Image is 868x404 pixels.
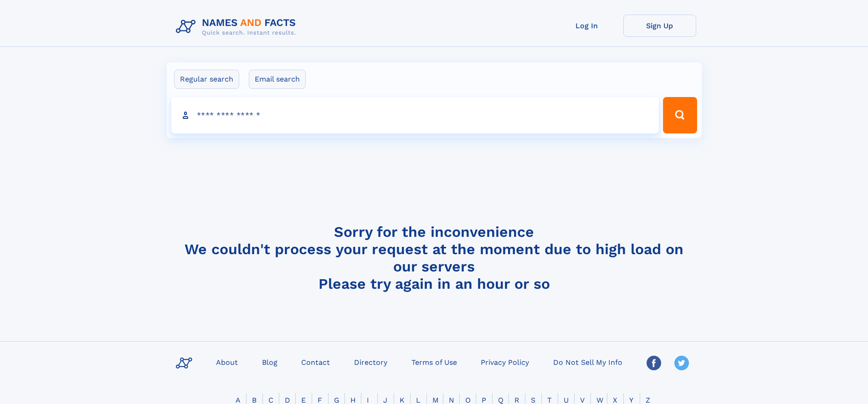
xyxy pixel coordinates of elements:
img: Twitter [674,356,689,370]
a: Contact [298,355,334,368]
input: search input [171,97,659,133]
a: About [212,355,241,368]
a: Directory [350,355,391,368]
a: Log In [550,15,623,37]
a: Sign Up [623,15,696,37]
h4: Sorry for the inconvenience We couldn't process your request at the moment due to high load on ou... [172,223,696,292]
img: Logo Names and Facts [172,15,303,39]
a: Do Not Sell My Info [550,355,626,368]
button: Search Button [663,97,697,133]
label: Regular search [174,70,239,89]
a: Privacy Policy [477,355,533,368]
a: Blog [258,355,281,368]
img: Facebook [647,356,661,370]
label: Email search [249,70,306,89]
a: Terms of Use [408,355,461,368]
